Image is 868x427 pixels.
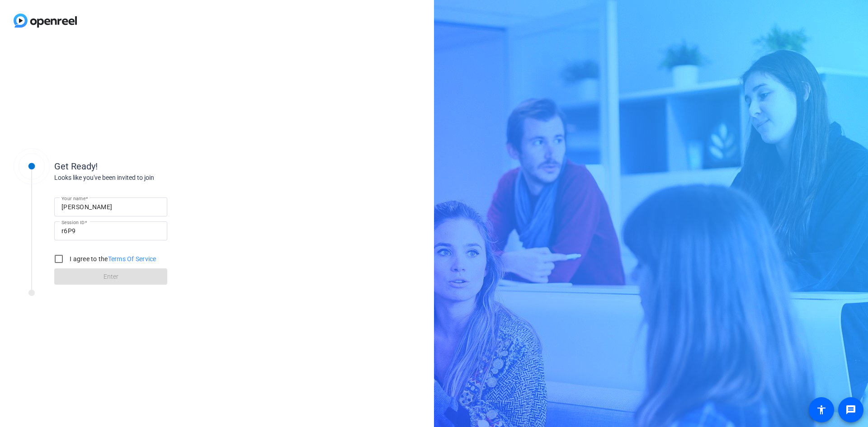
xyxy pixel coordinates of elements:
[61,220,85,225] mat-label: Session ID
[54,160,235,173] div: Get Ready!
[816,404,827,415] mat-icon: accessibility
[61,196,85,201] mat-label: Your name
[108,255,156,263] a: Terms Of Service
[54,173,235,183] div: Looks like you've been invited to join
[68,254,156,263] label: I agree to the
[845,404,856,415] mat-icon: message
